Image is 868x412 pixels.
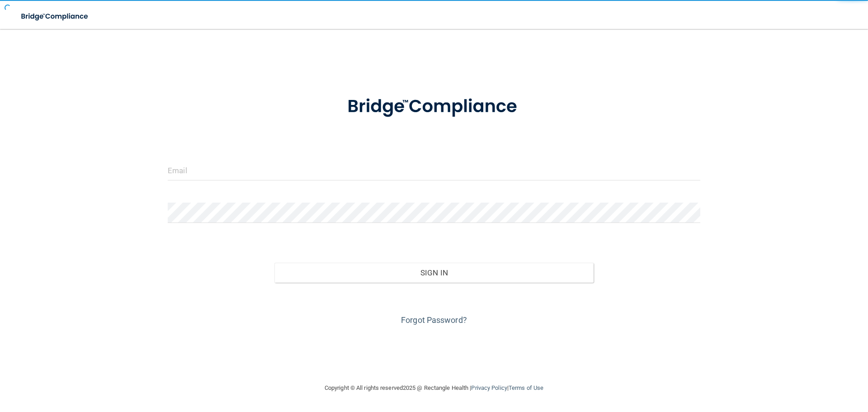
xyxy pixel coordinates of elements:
button: Sign In [274,263,594,283]
a: Privacy Policy [471,384,507,391]
img: bridge_compliance_login_screen.278c3ca4.svg [329,83,539,130]
a: Terms of Use [509,384,543,391]
a: Forgot Password? [401,315,467,325]
div: Copyright © All rights reserved 2025 @ Rectangle Health | | [269,374,599,403]
input: Email [168,160,700,180]
img: bridge_compliance_login_screen.278c3ca4.svg [14,7,97,26]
